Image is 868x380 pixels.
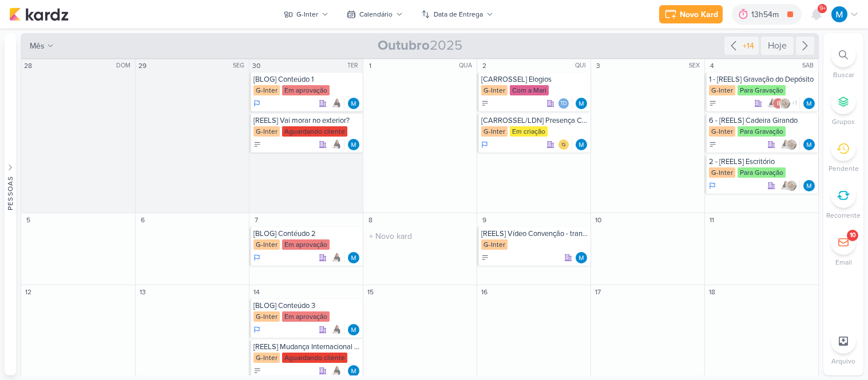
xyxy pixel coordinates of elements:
img: MARIANA MIRANDA [831,6,847,22]
img: Amannda Primo [330,365,342,377]
div: [CARROSSEL/LDN] Presença Confirmada! [481,116,588,125]
img: MARIANA MIRANDA [348,98,359,109]
p: Grupos [832,117,855,127]
div: 14 [251,286,262,298]
div: G-Inter [709,85,735,95]
div: 6 [137,214,148,226]
img: MARIANA MIRANDA [576,98,587,109]
div: SEG [233,61,248,70]
p: e [777,101,780,107]
div: Colaboradores: Amannda Primo [330,365,344,377]
div: G-Inter [481,239,508,250]
p: Recorrente [826,210,861,221]
div: Responsável: MARIANA MIRANDA [348,324,359,335]
div: A Fazer [253,141,261,149]
img: Amannda Primo [779,139,790,150]
button: Pessoas [5,33,16,375]
div: 7 [251,214,262,226]
img: kardz.app [9,7,69,21]
div: 29 [137,60,148,71]
div: SAB [802,61,817,70]
div: [BLOG] Contéudo 2 [253,229,360,238]
div: Em Andamento [253,253,260,262]
div: Para Gravação [738,126,786,137]
img: Amannda Primo [330,139,342,150]
div: DOM [116,61,134,70]
div: 15 [364,286,376,298]
img: Amannda Primo [766,98,777,109]
div: [BLOG] Conteúdo 3 [253,301,360,310]
span: mês [30,40,45,52]
span: 9+ [819,4,826,13]
img: MARIANA MIRANDA [348,139,359,150]
img: MARIANA MIRANDA [803,180,815,191]
div: A Fazer [709,141,717,149]
div: TER [347,61,362,70]
div: A Fazer [709,99,717,107]
div: Responsável: MARIANA MIRANDA [803,180,815,191]
div: G-Inter [253,126,280,137]
div: Em aprovação [282,239,330,250]
div: Responsável: MARIANA MIRANDA [348,365,359,377]
div: Responsável: MARIANA MIRANDA [576,98,587,109]
p: Email [835,257,852,267]
div: Aguardando cliente [282,353,347,363]
img: Amannda Primo [330,252,342,263]
div: Em aprovação [282,311,330,322]
div: G-Inter [481,85,508,95]
div: Em Andamento [709,181,716,190]
div: [BLOG] Conteúdo 1 [253,75,360,84]
div: G-Inter [709,167,735,178]
div: Colaboradores: Amannda Primo [330,324,344,335]
img: Amannda Primo [779,180,790,191]
div: 3 [592,60,604,71]
div: Responsável: MARIANA MIRANDA [576,252,587,263]
div: 2 - [REELS] Escritório [709,157,816,166]
div: 28 [22,60,34,71]
div: Responsável: MARIANA MIRANDA [348,252,359,263]
input: + Novo kard [366,229,474,243]
div: 10 [850,231,856,240]
img: MARIANA MIRANDA [576,252,587,263]
div: 9 [478,214,490,226]
div: 1 - [REELS] Gravação do Depósito [709,75,816,84]
img: IDBOX - Agência de Design [558,139,569,150]
div: A Fazer [253,367,261,375]
div: 30 [251,60,262,71]
div: G-Inter [253,85,280,95]
div: 18 [706,286,718,298]
div: QUA [459,61,475,70]
img: MARIANA MIRANDA [348,324,359,335]
div: 1 [364,60,376,71]
div: Colaboradores: Amannda Primo, Sarah Violante [779,180,800,191]
div: 6 - [REELS] Cadeira Girando [709,116,816,125]
div: G-Inter [709,126,735,137]
div: Responsável: MARIANA MIRANDA [348,139,359,150]
div: G-Inter [481,126,508,137]
div: G-Inter [253,311,280,322]
div: Responsável: MARIANA MIRANDA [348,98,359,109]
div: [REELS] Vai morar no exterior? [253,116,360,125]
div: Colaboradores: IDBOX - Agência de Design [558,139,572,150]
div: G-Inter [253,239,280,250]
div: SEX [689,61,703,70]
div: Pessoas [5,175,15,210]
div: 12 [22,286,34,298]
div: Em criação [510,126,548,137]
div: [REELS] Vídeo Convenção - transformar em reels [481,229,588,238]
div: Colaboradores: Amannda Primo, Sarah Violante [779,139,800,150]
div: Em aprovação [282,85,330,95]
div: A Fazer [481,99,489,107]
div: Responsável: MARIANA MIRANDA [576,139,587,150]
div: Colaboradores: Amannda Primo, emersongranero@ginter.com.br, Sarah Violante, marciorobalo@ginter.c... [766,98,800,109]
div: Hoje [761,37,794,55]
img: MARIANA MIRANDA [803,139,815,150]
div: Thais de carvalho [558,98,569,109]
div: Novo Kard [680,9,718,21]
span: +1 [791,99,797,108]
img: Amannda Primo [330,324,342,335]
div: Responsável: MARIANA MIRANDA [803,139,815,150]
div: Colaboradores: Amannda Primo [330,252,344,263]
strong: Outubro [378,37,430,54]
div: 11 [706,214,718,226]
